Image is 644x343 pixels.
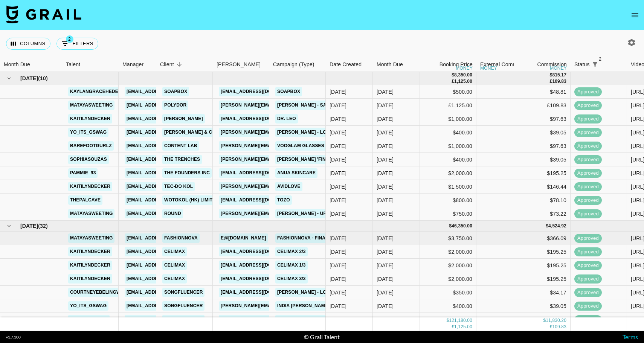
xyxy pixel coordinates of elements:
[275,233,353,243] a: Fashionnova - Final Payment
[68,315,110,324] a: therealcassb
[454,324,472,331] div: 1,125.00
[447,318,449,324] div: $
[590,59,600,70] div: 2 active filters
[552,324,566,331] div: 109.83
[330,248,346,256] div: 6/17/2025
[162,301,204,311] a: Songfluencer
[219,155,342,164] a: [PERSON_NAME][EMAIL_ADDRESS][DOMAIN_NAME]
[219,128,380,137] a: [PERSON_NAME][EMAIL_ADDRESS][PERSON_NAME][DOMAIN_NAME]
[125,301,209,311] a: [EMAIL_ADDRESS][DOMAIN_NAME]
[219,182,342,191] a: [PERSON_NAME][EMAIL_ADDRESS][DOMAIN_NAME]
[537,57,567,72] div: Commission
[275,261,308,270] a: CELIMAX 1/3
[420,99,476,112] div: £1,125.00
[574,88,602,96] span: approved
[275,182,302,191] a: AvidLove
[125,101,209,110] a: [EMAIL_ADDRESS][DOMAIN_NAME]
[550,72,552,78] div: $
[68,233,114,243] a: matayasweeting
[219,288,303,297] a: [EMAIL_ADDRESS][DOMAIN_NAME]
[377,210,394,218] div: Jun '25
[420,259,476,272] div: $2,000.00
[377,235,394,242] div: Jul '25
[66,35,73,43] span: 2
[219,261,303,270] a: [EMAIL_ADDRESS][DOMAIN_NAME]
[275,274,308,284] a: CELIMAX 3/3
[275,247,308,256] a: CELIMAX 2/3
[275,87,302,96] a: Soapbox
[20,75,38,82] span: [DATE]
[219,87,303,96] a: [EMAIL_ADDRESS][DOMAIN_NAME]
[550,66,567,70] div: money
[440,57,473,72] div: Booking Price
[454,72,472,78] div: 8,350.00
[68,182,112,191] a: kaitilyndecker
[377,156,394,163] div: Jun '25
[574,197,602,204] span: approved
[162,195,221,205] a: WOTOKOL (HK) LIMITED
[590,59,600,70] button: Show filters
[275,114,298,123] a: Dr. Leo
[269,57,326,72] div: Campaign (Type)
[420,85,476,99] div: $500.00
[514,126,571,139] div: $39.05
[162,128,228,137] a: [PERSON_NAME] & Co LLC
[420,139,476,153] div: $1,000.00
[125,155,209,164] a: [EMAIL_ADDRESS][DOMAIN_NAME]
[550,324,552,331] div: £
[597,55,604,63] span: 2
[330,57,362,72] div: Date Created
[377,88,394,96] div: Jun '25
[275,141,352,151] a: Vooglam Glasses Campaign
[68,195,102,205] a: thepalcave
[377,183,394,191] div: Jun '25
[273,57,314,72] div: Campaign (Type)
[543,318,546,324] div: $
[330,169,346,177] div: 5/15/2025
[68,168,98,178] a: pammie_93
[125,141,209,151] a: [EMAIL_ADDRESS][DOMAIN_NAME]
[377,197,394,204] div: Jun '25
[162,315,204,324] a: Songfluencer
[552,78,566,85] div: 109.83
[62,57,119,72] div: Talent
[330,183,346,191] div: 7/16/2025
[219,247,303,256] a: [EMAIL_ADDRESS][DOMAIN_NAME]
[330,142,346,150] div: 6/9/2025
[514,313,571,326] div: $29.29
[449,223,452,229] div: $
[514,232,571,245] div: $366.09
[373,57,420,72] div: Month Due
[4,73,14,84] button: hide children
[330,156,346,163] div: 6/6/2025
[377,169,394,177] div: Jun '25
[514,299,571,313] div: $39.05
[550,78,552,85] div: £
[574,316,602,323] span: approved
[275,301,365,311] a: India [PERSON_NAME] - Kill Switch
[122,57,143,72] div: Manager
[275,288,363,297] a: [PERSON_NAME] - Look After You
[125,128,209,137] a: [EMAIL_ADDRESS][DOMAIN_NAME]
[68,247,112,256] a: kaitilyndecker
[162,114,205,123] a: [PERSON_NAME]
[574,248,602,256] span: approved
[377,142,394,150] div: Jun '25
[68,155,109,164] a: sophiasouzas
[125,195,209,205] a: [EMAIL_ADDRESS][DOMAIN_NAME]
[420,180,476,194] div: $1,500.00
[420,112,476,126] div: $1,000.00
[219,101,380,110] a: [PERSON_NAME][EMAIL_ADDRESS][PERSON_NAME][DOMAIN_NAME]
[377,57,403,72] div: Month Due
[162,87,189,96] a: Soapbox
[56,38,98,50] button: Show filters
[330,235,346,242] div: 12/12/2024
[452,78,454,85] div: £
[162,288,204,297] a: Songfluencer
[480,66,497,70] div: money
[514,272,571,286] div: $195.25
[162,261,187,270] a: Celimax
[162,233,200,243] a: Fashionnova
[514,286,571,299] div: $34.17
[219,209,342,218] a: [PERSON_NAME][EMAIL_ADDRESS][DOMAIN_NAME]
